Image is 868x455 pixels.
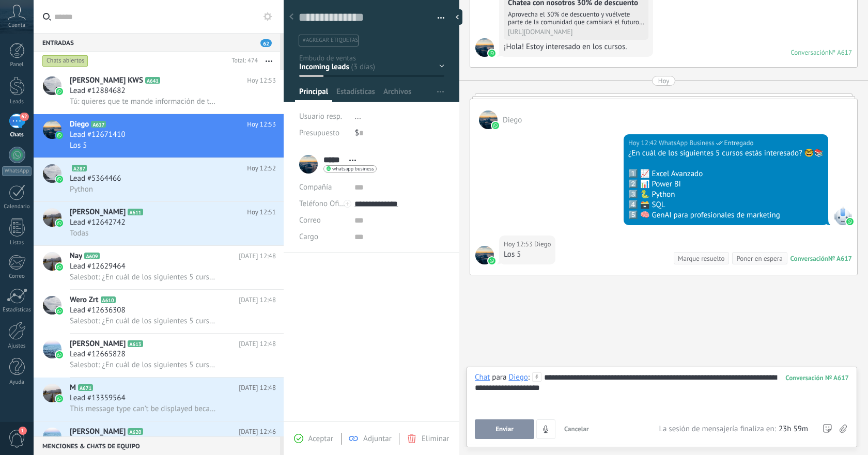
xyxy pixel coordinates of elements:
a: avataricon[PERSON_NAME]A611Hoy 12:51Lead #12642742Todas [34,202,284,245]
div: Marque resuelto [678,254,724,263]
div: Ocultar [452,9,462,25]
span: [DATE] 12:48 [239,339,276,349]
span: Salesbot: ¿En cuál de los siguientes 5 cursos estás interesado? 🤓📚 1️⃣ 📈 Excel Avanzado 2️⃣ 📊 Pow... [70,316,219,326]
span: 23h 59m [779,424,808,434]
span: Salesbot: ¿En cuál de los siguientes 5 cursos estás interesado? 🤓📚 1️⃣ 📈 Excel Avanzado 2️⃣ 📊 Pow... [70,272,219,282]
span: Aceptar [308,434,333,444]
span: 62 [260,39,272,47]
span: [DATE] 12:48 [239,383,276,393]
a: avatariconA287Hoy 12:52Lead #5364466Python [34,158,284,201]
span: whatsapp business [332,166,374,171]
div: Chats abiertos [42,55,88,67]
span: A620 [128,428,143,435]
span: Cuenta [8,22,25,29]
span: Hoy 12:51 [247,207,276,217]
a: avataricon[PERSON_NAME] KWSA641Hoy 12:53Lead #12884682Tú: quieres que te mande información de tod... [34,70,284,114]
span: Cargo [299,233,318,241]
span: [DATE] 12:48 [239,295,276,305]
div: Conversación [791,254,828,263]
div: Entradas [34,33,280,52]
div: Panel [2,61,32,68]
div: Los 5 [504,249,551,260]
div: Chats [2,132,32,138]
span: Diego [475,38,494,57]
button: Correo [299,212,321,229]
span: Los 5 [70,140,87,150]
span: Principal [299,87,328,102]
span: Wero Zrt [70,295,99,305]
span: Diego [475,246,494,264]
div: Cargo [299,229,347,245]
span: Correo [299,215,321,225]
span: A613 [128,340,143,347]
a: avataricon[PERSON_NAME]A613[DATE] 12:48Lead #12665828Salesbot: ¿En cuál de los siguientes 5 curso... [34,334,284,377]
span: Nay [70,251,82,261]
div: Hoy 12:53 [504,239,534,249]
div: 3️⃣ 🐍 Python [628,190,824,200]
span: Lead #12636308 [70,305,126,316]
div: Hoy [658,76,670,86]
div: ¿En cuál de los siguientes 5 cursos estás interesado? 🤓📚 [628,148,824,159]
button: Cancelar [560,419,593,439]
img: icon [56,351,63,358]
span: ... [355,112,361,121]
div: Usuario resp. [299,108,347,125]
span: Diego [503,115,522,125]
div: Ajustes [2,343,32,350]
span: A617 [91,121,106,128]
div: 5️⃣ 🧠 GenAI para profesionales de marketing [628,210,824,221]
span: [DATE] 12:46 [239,427,276,437]
div: Hoy 12:42 [628,138,659,148]
div: Compañía [299,179,347,196]
img: icon [56,395,63,402]
span: WhatsApp Business [659,138,715,148]
span: [PERSON_NAME] [70,427,126,437]
div: La sesión de mensajería finaliza en [659,424,808,434]
div: № A617 [829,48,852,57]
span: [DATE] 12:48 [239,251,276,261]
img: waba.svg [488,50,495,57]
span: Usuario resp. [299,112,342,121]
span: Lead #12665828 [70,349,126,359]
span: Hoy 12:53 [247,119,276,130]
div: 617 [785,373,849,382]
span: Lead #12884682 [70,86,126,96]
div: Aprovecha el 30% de descuento y vuélvete parte de la comunidad que cambiará el futuro. Formación ... [508,10,644,26]
div: Leads [2,99,32,105]
span: 1 [19,427,27,435]
div: $ [355,125,444,142]
span: This message type can’t be displayed because it’s not supported yet. [70,404,219,414]
div: [URL][DOMAIN_NAME] [508,28,644,36]
span: : [528,372,530,383]
div: WhatsApp [2,166,32,176]
img: waba.svg [488,257,495,264]
span: [PERSON_NAME] KWS [70,75,143,86]
span: A287 [72,165,87,171]
span: Enviar [495,426,514,433]
span: [PERSON_NAME] [70,339,126,349]
span: Adjuntar [363,434,392,444]
span: Lead #12629464 [70,261,126,272]
div: Total: 474 [227,56,258,66]
div: Diego [508,372,528,382]
span: Tú: quieres que te mande información de todos los cursos? [70,97,219,106]
img: waba.svg [492,122,499,129]
span: A641 [145,77,160,84]
div: Ayuda [2,379,32,386]
div: Presupuesto [299,125,347,142]
span: La sesión de mensajería finaliza en: [659,424,776,434]
span: para [492,372,506,383]
span: M [70,383,76,393]
div: Conversación [791,48,829,57]
img: waba.svg [846,218,854,225]
span: Archivos [383,87,411,102]
span: Salesbot: ¿En cuál de los siguientes 5 cursos estás interesado? 🤓📚 1️⃣ 📈 Excel Avanzado 2️⃣ 📊 Pow... [70,360,219,370]
a: avatariconWero ZrtA610[DATE] 12:48Lead #12636308Salesbot: ¿En cuál de los siguientes 5 cursos est... [34,290,284,333]
div: № A617 [828,254,852,263]
span: Diego [534,239,551,249]
img: icon [56,176,63,183]
span: Diego [479,111,498,129]
button: Teléfono Oficina [299,196,347,212]
img: icon [56,307,63,315]
span: Hoy 12:53 [247,75,276,86]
